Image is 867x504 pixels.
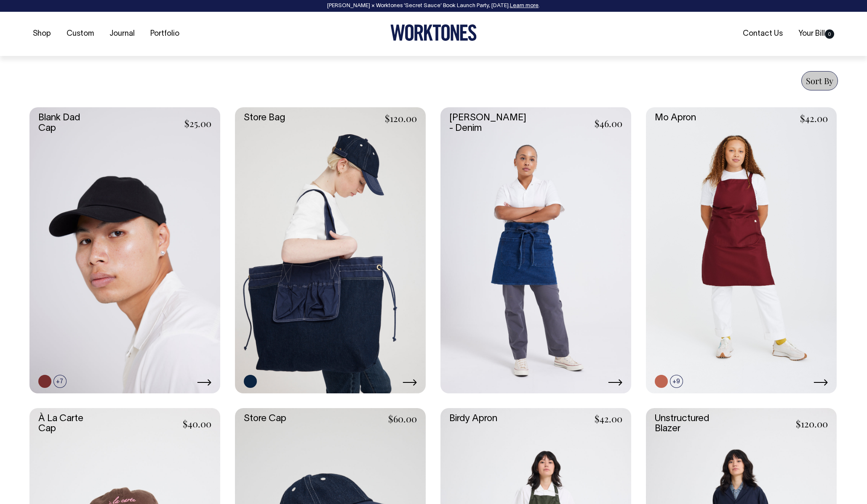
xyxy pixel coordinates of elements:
span: +7 [53,375,67,388]
a: Contact Us [739,27,786,41]
a: Learn more [510,3,539,8]
a: Portfolio [147,27,183,41]
a: Shop [29,27,54,41]
a: Your Bill0 [795,27,838,41]
a: Journal [106,27,138,41]
a: Custom [63,27,97,41]
span: +9 [670,375,683,388]
div: [PERSON_NAME] × Worktones ‘Secret Sauce’ Book Launch Party, [DATE]. . [8,3,859,9]
span: 0 [825,29,834,39]
span: Sort By [806,75,833,86]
